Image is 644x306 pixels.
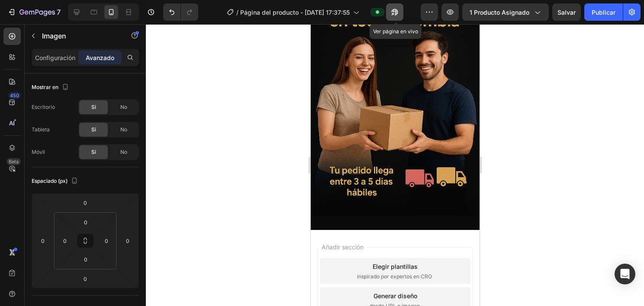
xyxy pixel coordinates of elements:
span: desde URL o imagen [59,278,109,286]
span: 1 producto asignado [470,8,529,17]
span: No [120,126,127,134]
input: 0px [77,216,94,229]
button: Publicar [584,3,623,21]
input: 0 [36,234,49,247]
input: 0px [58,234,71,247]
button: 7 [3,3,64,21]
button: 1 producto asignado [462,3,549,21]
input: 0 [77,196,94,209]
iframe: Design area [311,24,480,306]
input: 0 [77,272,94,285]
font: Escritorio [32,103,55,111]
p: 7 [57,7,61,17]
font: Móvil [32,148,45,156]
input: 0px [100,234,113,247]
font: Mostrar en [32,83,58,91]
p: Image [42,31,116,41]
input: 0 [121,234,134,247]
span: No [120,103,127,111]
span: Sí [91,126,96,134]
button: Salvar [552,3,581,21]
div: Deshacer/Rehacer [163,3,198,21]
input: 0 [77,253,94,266]
p: Avanzado [86,53,114,62]
div: 450 [8,92,21,99]
span: Página del producto - [DATE] 17:37:55 [240,8,350,17]
span: No [120,148,127,156]
font: Espaciado (px) [32,177,68,185]
font: Tableta [32,126,50,134]
div: Beta [6,158,21,165]
p: Configuración [35,53,75,62]
span: Sí [91,103,96,111]
span: Salvar [557,9,576,16]
div: Abra Intercom Messenger [615,264,635,284]
span: / [236,8,238,17]
font: Publicar [592,8,615,17]
span: Sí [91,148,96,156]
